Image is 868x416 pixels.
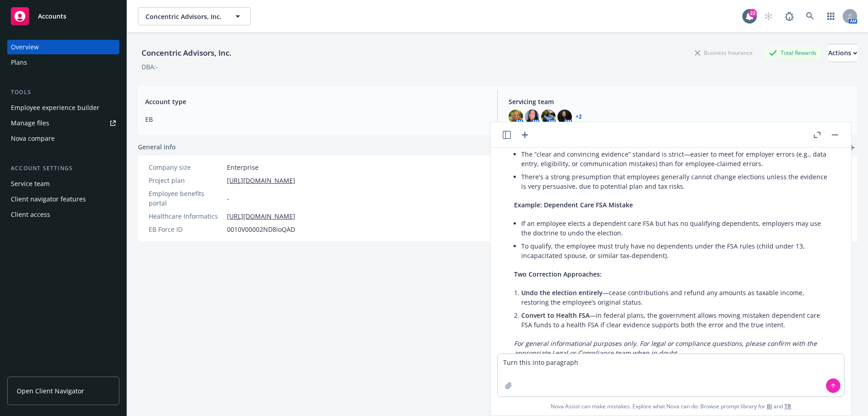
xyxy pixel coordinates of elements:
[498,354,844,397] textarea: Turn this into paragraph
[11,55,27,70] div: Plans
[784,402,791,410] a: TR
[521,148,828,170] li: The “clear and convincing evidence” standard is strict—easier to meet for employer errors (e.g., ...
[146,12,224,21] span: Concentric Advisors, Inc.
[7,4,119,29] a: Accounts
[11,116,49,130] div: Manage files
[801,7,819,25] a: Search
[149,211,223,221] div: Healthcare Informatics
[11,177,50,191] div: Service team
[514,339,817,357] em: For general informational purposes only. For legal or compliance questions, please confirm with t...
[227,194,229,203] span: -
[557,110,572,124] img: photo
[7,116,119,130] a: Manage files
[509,110,523,124] img: photo
[576,114,582,120] a: +2
[149,225,223,234] div: EB Force ID
[541,110,556,124] img: photo
[509,97,850,106] span: Servicing team
[149,163,223,172] div: Company size
[142,62,158,72] div: DBA: -
[514,270,602,278] span: Two Correction Approaches:
[521,311,590,320] span: Convert to Health FSA
[11,131,55,146] div: Nova compare
[767,402,772,410] a: BI
[227,225,295,234] span: 0010V00002ND8ioQAD
[780,7,798,25] a: Report a Bug
[525,110,539,124] img: photo
[749,9,757,17] div: 22
[846,142,857,153] a: add
[521,309,828,331] li: —in federal plans, the government allows moving mistaken dependent care FSA funds to a health FSA...
[521,288,603,297] span: Undo the election entirely
[7,192,119,206] a: Client navigator features
[828,44,857,62] button: Actions
[145,97,486,106] span: Account type
[11,207,50,222] div: Client access
[7,40,119,54] a: Overview
[11,192,86,206] div: Client navigator features
[227,163,259,172] span: Enterprise
[7,88,119,97] div: Tools
[149,189,223,208] div: Employee benefits portal
[690,47,757,58] div: Business Insurance
[138,47,235,59] div: Concentric Advisors, Inc.
[494,397,848,416] span: Nova Assist can make mistakes. Explore what Nova can do: Browse prompt library for and
[7,177,119,191] a: Service team
[149,176,223,185] div: Project plan
[828,44,857,62] div: Actions
[227,176,295,185] a: [URL][DOMAIN_NAME]
[138,142,176,152] span: General info
[521,170,828,193] li: There's a strong presumption that employees generally cannot change elections unless the evidence...
[7,131,119,146] a: Nova compare
[759,7,778,25] a: Start snowing
[145,115,486,124] span: EB
[514,201,633,209] span: Example: Dependent Care FSA Mistake
[38,13,66,20] span: Accounts
[17,386,84,396] span: Open Client Navigator
[521,239,828,262] li: To qualify, the employee must truly have no dependents under the FSA rules (child under 13, incap...
[7,55,119,70] a: Plans
[11,100,99,115] div: Employee experience builder
[7,164,119,173] div: Account settings
[764,47,821,58] div: Total Rewards
[227,211,295,221] a: [URL][DOMAIN_NAME]
[138,7,251,25] button: Concentric Advisors, Inc.
[521,286,828,309] li: —cease contributions and refund any amounts as taxable income, restoring the employee’s original ...
[11,40,39,54] div: Overview
[7,100,119,115] a: Employee experience builder
[822,7,840,25] a: Switch app
[521,217,828,239] li: If an employee elects a dependent care FSA but has no qualifying dependents, employers may use th...
[7,207,119,222] a: Client access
